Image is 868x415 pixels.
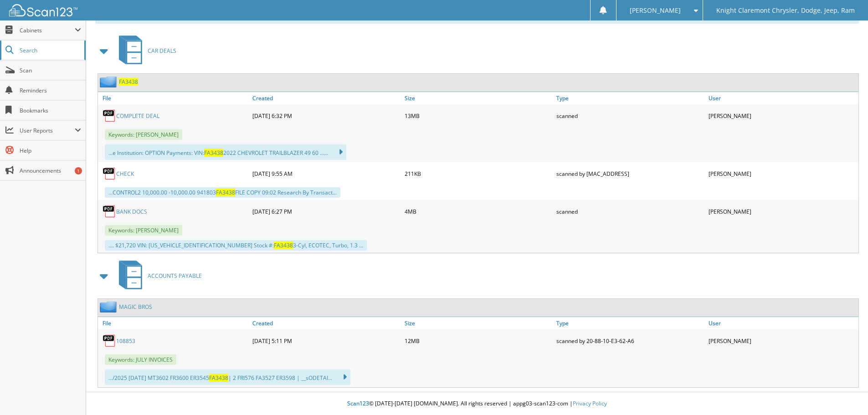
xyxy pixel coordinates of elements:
[119,78,138,86] a: FA3438
[554,164,706,183] div: scanned by [MAC_ADDRESS]
[105,225,182,236] span: Keywords: [PERSON_NAME]
[100,76,119,87] img: folder2.png
[402,317,555,329] a: Size
[86,393,868,415] div: © [DATE]-[DATE] [DOMAIN_NAME]. All rights reserved | appg03-scan123-com |
[105,369,350,385] div: .../2025 [DATE] MT3602 FR3600 ER3545 | 2 FRI576 FA3527 ER3598 | __sODETAI...
[402,164,555,183] div: 211KB
[250,164,402,183] div: [DATE] 9:55 AM
[103,205,116,218] img: PDF.png
[573,400,607,407] a: Privacy Policy
[148,47,176,55] span: CAR DEALS
[630,8,681,13] span: [PERSON_NAME]
[20,87,81,94] span: Reminders
[716,8,855,13] span: Knight Claremont Chrysler, Dodge, Jeep, Ram
[98,92,250,104] a: File
[105,187,340,198] div: ...CONTROL2 10,000.00 -10,000.00 941803 FILE COPY 09:02 Research By Transact...
[9,4,77,16] img: scan123-logo-white.svg
[105,129,182,140] span: Keywords: [PERSON_NAME]
[706,317,858,329] a: User
[250,107,402,125] div: [DATE] 6:32 PM
[103,334,116,348] img: PDF.png
[105,240,367,251] div: .... $21,720 VIN: [US_VEHICLE_IDENTIFICATION_NUMBER] Stock #: 3-Cyl, ECOTEC, Turbo, 1.3 ...
[216,189,235,196] span: FA3438
[706,107,858,125] div: [PERSON_NAME]
[20,107,81,114] span: Bookmarks
[75,167,82,174] div: 1
[554,107,706,125] div: scanned
[105,144,346,160] div: ...e Institution: OPTION Payments: VIN: 2022 CHEVROLET TRAILBLAZER 49 60 ......
[116,112,159,120] a: COMPLETE DEAL
[20,46,80,54] span: Search
[402,332,555,350] div: 12MB
[250,92,402,104] a: Created
[274,241,293,249] span: FA3438
[103,167,116,180] img: PDF.png
[20,147,81,154] span: Help
[116,337,135,345] a: 108853
[100,301,119,313] img: folder2.png
[706,92,858,104] a: User
[116,208,147,215] a: BANK DOCS
[20,167,81,174] span: Announcements
[20,26,75,34] span: Cabinets
[20,67,81,74] span: Scan
[103,109,116,123] img: PDF.png
[706,202,858,220] div: [PERSON_NAME]
[20,127,75,134] span: User Reports
[250,202,402,220] div: [DATE] 6:27 PM
[148,272,202,280] span: ACCOUNTS PAYABLE
[119,303,152,311] a: MAGIC BROS
[554,202,706,220] div: scanned
[706,332,858,350] div: [PERSON_NAME]
[209,374,228,382] span: FA3438
[554,317,706,329] a: Type
[204,149,223,157] span: FA3438
[98,317,250,329] a: File
[250,317,402,329] a: Created
[706,164,858,183] div: [PERSON_NAME]
[347,400,369,407] span: Scan123
[554,92,706,104] a: Type
[116,170,134,178] a: CHECK
[113,258,202,294] a: ACCOUNTS PAYABLE
[402,107,555,125] div: 13MB
[113,33,176,69] a: CAR DEALS
[402,92,555,104] a: Size
[554,332,706,350] div: scanned by 20-88-10-E3-62-A6
[250,332,402,350] div: [DATE] 5:11 PM
[105,354,176,365] span: Keywords: JULY INVOICES
[402,202,555,220] div: 4MB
